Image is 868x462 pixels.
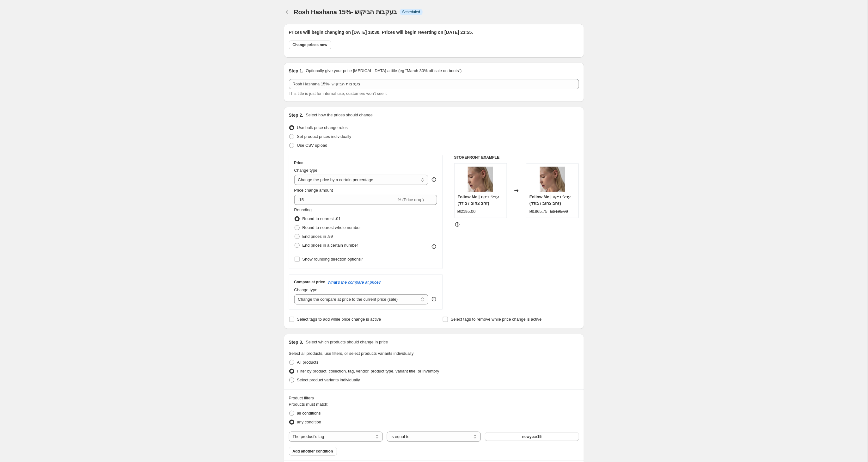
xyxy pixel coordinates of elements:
input: 30% off holiday sale [289,79,579,89]
button: Price change jobs [284,8,293,16]
span: Rosh Hashana 15%- בעקבות הביקוש [294,9,397,15]
div: ₪1865.75 [529,208,547,215]
span: Change type [294,168,318,173]
p: Optionally give your price [MEDICAL_DATA] a title (eg "March 30% off sale on boots") [306,68,462,74]
h2: Step 1. [289,68,303,74]
h2: Prices will begin changing on [DATE] 18:30. Prices will begin reverting on [DATE] 23:55. [289,29,579,35]
button: What's the compare at price? [328,280,381,285]
span: Select product variants individually [297,378,360,382]
span: Use CSV upload [297,143,327,148]
input: -15 [294,195,396,205]
img: M-200-Earrings-Follow-Me-Pave-SET_80x.jpg [540,167,565,192]
span: Set product prices individually [297,134,351,139]
span: Select tags to add while price change is active [297,317,381,322]
h2: Step 3. [289,339,303,345]
h3: Price [294,160,303,165]
span: Add another condition [293,449,333,454]
p: Select how the prices should change [306,112,373,118]
span: End prices in .99 [303,234,333,239]
span: Rounding [294,207,312,212]
span: This title is just for internal use, customers won't see it [289,91,387,96]
span: Round to nearest whole number [303,225,361,230]
button: Change prices now [289,40,331,49]
span: Price change amount [294,188,333,193]
button: Add another condition [289,447,337,456]
span: Follow Me | עגילי ג׳קט (זהב צהוב / בודד) [529,194,571,206]
h2: Step 2. [289,112,303,118]
span: Use bulk price change rules [297,125,348,130]
strike: ₪2195.00 [550,208,568,215]
button: newyear15 [485,432,579,441]
span: All products [297,360,319,365]
div: Product filters [289,395,579,401]
span: End prices in a certain number [303,243,358,248]
span: any condition [297,420,321,424]
span: Round to nearest .01 [303,216,341,221]
span: newyear15 [522,434,541,439]
span: Products must match: [289,402,329,407]
span: Show rounding direction options? [303,257,363,262]
p: Select which products should change in price [306,339,388,345]
span: Scheduled [402,9,420,15]
h3: Compare at price [294,280,325,285]
span: Change prices now [293,42,327,47]
span: Change type [294,287,318,292]
span: Filter by product, collection, tag, vendor, product type, variant title, or inventory [297,369,439,373]
span: Select all products, use filters, or select products variants individually [289,351,414,356]
span: all conditions [297,411,321,416]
